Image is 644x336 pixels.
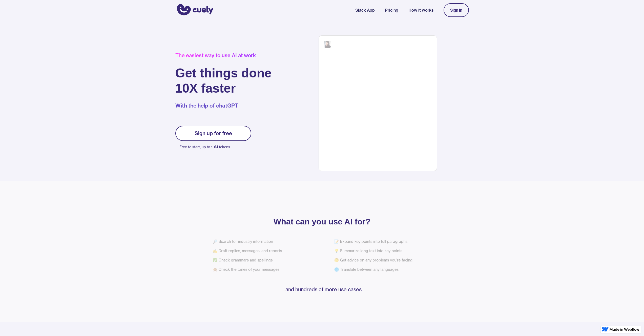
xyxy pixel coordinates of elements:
a: Slack App [355,7,375,13]
a: How it works [408,7,433,13]
div: The easiest way to use AI at work [175,52,272,58]
img: Made in Webflow [610,328,639,331]
p: With the help of chatGPT [175,102,272,110]
div: 🔎 Search for industry information ✍️ Draft replies, messages, and reports ✅ Check grammars and sp... [213,237,310,274]
p: Free to start, up to 10M tokens [179,143,251,151]
p: What can you use AI for? [203,218,441,225]
a: Sign In [444,3,469,17]
p: ...and hundreds of more use cases [203,286,441,293]
div: Sign up for free [195,130,232,136]
div: 📝 Expand key points into full paragraphs 💡 Summarize long text into key points 🤔 Get advice on an... [334,237,431,274]
a: Sign up for free [175,126,251,141]
div: Sign In [450,8,462,12]
a: home [175,1,213,19]
h1: Get things done 10X faster [175,66,272,96]
a: Pricing [385,7,398,13]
